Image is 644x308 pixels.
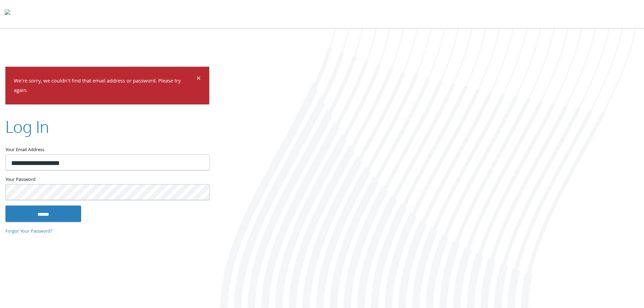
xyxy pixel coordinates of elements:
[5,176,209,184] label: Your Password
[196,72,201,86] span: ×
[5,115,49,138] h2: Log In
[5,228,53,235] a: Forgot Your Password?
[196,75,201,83] button: Dismiss alert
[5,7,10,21] img: todyl-logo-dark.svg
[14,76,195,96] p: We're sorry, we couldn't find that email address or password. Please try again.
